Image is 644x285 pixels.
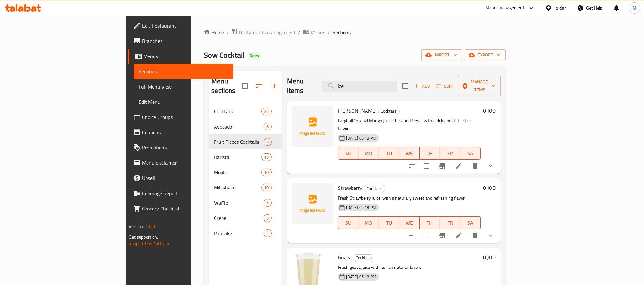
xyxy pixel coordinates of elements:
span: Select all sections [238,79,251,93]
span: SU [341,149,356,158]
span: Coverage Report [142,189,228,197]
span: Barista [214,153,261,161]
span: 15 [262,154,271,160]
a: Grocery Checklist [128,201,233,216]
span: Milkshake [214,184,261,191]
div: Menu-management [485,4,524,12]
div: Milkshake10 [209,180,282,195]
li: / [298,29,300,36]
span: Fruit Pieces Cocktails [214,138,264,146]
nav: Menu sections [209,101,282,243]
h6: 0 JOD [483,183,496,192]
span: Coupons [142,129,228,136]
button: show more [483,228,498,243]
button: SU [338,147,359,160]
input: search [322,81,397,92]
div: Fruit Pieces Cocktails3 [209,134,282,149]
button: WE [399,216,420,229]
span: 1.0.0 [146,222,155,230]
div: Crepe5 [209,210,282,226]
span: Edit Restaurant [142,22,228,30]
div: Cocktails25 [209,104,282,119]
a: Sections [134,64,233,79]
span: MO [361,218,376,228]
span: Pancake [214,229,264,237]
span: Restaurants management [239,29,296,36]
span: Strawberry [338,183,362,193]
span: 10 [262,185,271,191]
span: Cocktails [364,185,385,192]
span: Version: [129,222,144,230]
button: sort-choices [405,158,420,174]
span: Open [247,53,262,58]
span: 2 [264,230,271,236]
a: Coupons [128,125,233,140]
img: Strawberry [292,183,333,224]
span: SU [341,218,356,228]
button: FR [440,147,460,160]
a: Upsell [128,170,233,186]
span: Grocery Checklist [142,205,228,212]
span: [DATE] 05:18 PM [344,204,379,210]
button: SA [460,147,481,160]
span: M [633,4,636,11]
span: WE [402,218,417,228]
button: TH [420,147,440,160]
div: Waffle5 [209,195,282,210]
span: Waffle [214,199,264,207]
span: 3 [264,139,271,145]
button: Branch-specific-item [435,228,450,243]
button: Branch-specific-item [435,158,450,174]
a: Menus [128,49,233,64]
span: Sort items [432,81,458,91]
span: Branches [142,37,228,45]
a: Branches [128,33,233,49]
button: sort-choices [405,228,420,243]
button: WE [399,147,420,160]
svg: Show Choices [487,162,494,170]
div: items [264,214,271,222]
button: TH [420,216,440,229]
nav: breadcrumb [204,28,505,36]
button: delete [468,158,483,174]
a: Edit menu item [455,232,462,239]
div: Open [247,52,262,60]
span: Menus [311,29,325,36]
a: Edit menu item [455,162,462,170]
span: [DATE] 05:18 PM [344,274,379,280]
span: Cocktails [353,254,374,262]
button: Manage items [458,76,501,96]
span: Mojito [214,169,261,176]
a: Menu disclaimer [128,155,233,170]
span: Avocado [214,123,264,130]
button: Add [412,81,432,91]
span: Sections [139,68,228,75]
span: WE [402,149,417,158]
span: Add item [412,81,432,91]
span: TH [422,149,437,158]
span: Choice Groups [142,113,228,121]
span: Promotions [142,144,228,151]
div: Avocado6 [209,119,282,134]
span: [PERSON_NAME] [338,106,377,116]
div: Pancake2 [209,226,282,241]
button: import [421,49,462,61]
a: Coverage Report [128,186,233,201]
div: items [264,138,271,146]
button: export [465,49,506,61]
div: Jordan [554,4,567,11]
div: Cocktails [364,185,385,192]
span: SA [463,149,478,158]
h6: 0 JOD [483,253,496,262]
span: Upsell [142,174,228,182]
div: Cocktails [353,254,374,262]
a: Full Menu View [134,79,233,94]
span: Edit Menu [139,98,228,106]
span: Sections [332,29,351,36]
h6: 0 JOD [483,106,496,115]
button: TU [379,216,399,229]
span: Full Menu View [139,83,228,90]
span: 5 [264,215,271,221]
